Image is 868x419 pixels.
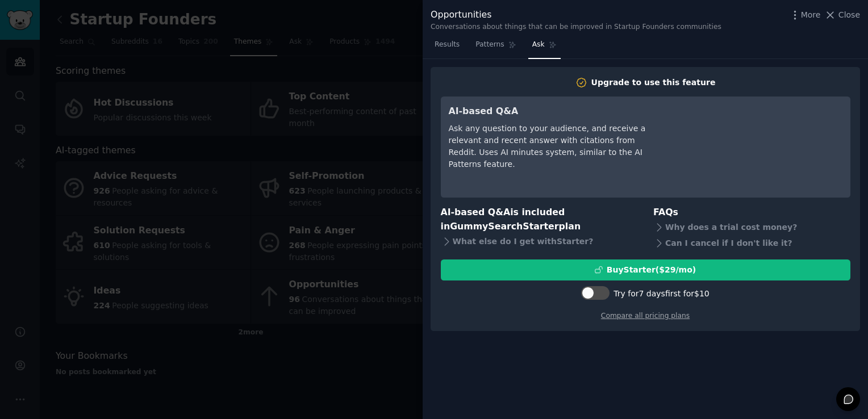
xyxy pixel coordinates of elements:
div: Conversations about things that can be improved in Startup Founders communities [431,22,721,32]
a: Patterns [471,36,520,59]
div: Buy Starter ($ 29 /mo ) [607,264,696,276]
button: BuyStarter($29/mo) [441,259,850,280]
button: More [789,9,821,21]
a: Results [431,36,464,59]
span: Ask [532,40,545,50]
h3: FAQs [653,206,850,220]
div: Ask any question to your audience, and receive a relevant and recent answer with citations from R... [449,123,656,170]
div: What else do I get with Starter ? [441,233,638,249]
a: Ask [528,36,561,59]
h3: AI-based Q&A [449,104,656,119]
h3: AI-based Q&A is included in plan [441,206,638,233]
span: GummySearch Starter [450,221,558,232]
div: Upgrade to use this feature [591,77,716,89]
button: Close [824,9,860,21]
div: Opportunities [431,8,721,22]
div: Try for 7 days first for $10 [614,288,709,300]
span: Close [838,9,860,21]
a: Compare all pricing plans [601,312,690,320]
div: Can I cancel if I don't like it? [653,236,850,252]
span: Patterns [475,40,504,50]
span: More [801,9,821,21]
span: Results [435,40,460,50]
div: Why does a trial cost money? [653,220,850,236]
